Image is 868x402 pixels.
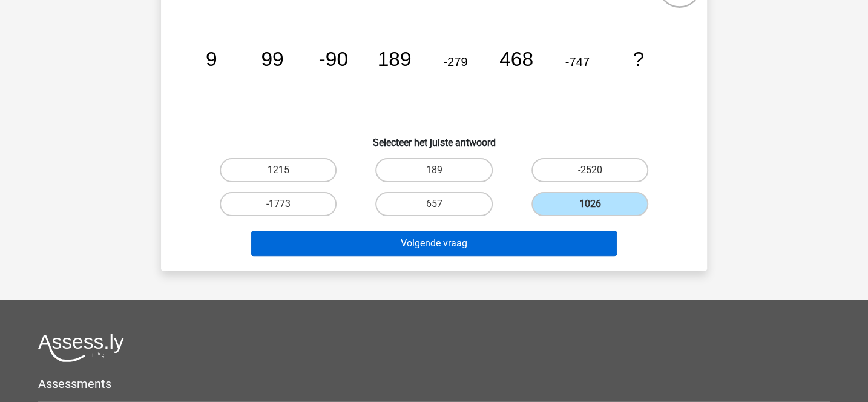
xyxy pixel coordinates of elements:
[443,55,467,68] tspan: -279
[565,55,590,68] tspan: -747
[318,48,348,70] tspan: -90
[180,127,688,148] h6: Selecteer het juiste antwoord
[220,192,337,216] label: -1773
[206,48,217,70] tspan: 9
[531,192,648,216] label: 1026
[38,377,830,391] h5: Assessments
[220,158,337,182] label: 1215
[531,158,648,182] label: -2520
[251,231,617,256] button: Volgende vraag
[499,48,533,70] tspan: 468
[633,48,644,70] tspan: ?
[375,192,492,216] label: 657
[261,48,283,70] tspan: 99
[375,158,492,182] label: 189
[377,48,411,70] tspan: 189
[38,334,124,362] img: Assessly logo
